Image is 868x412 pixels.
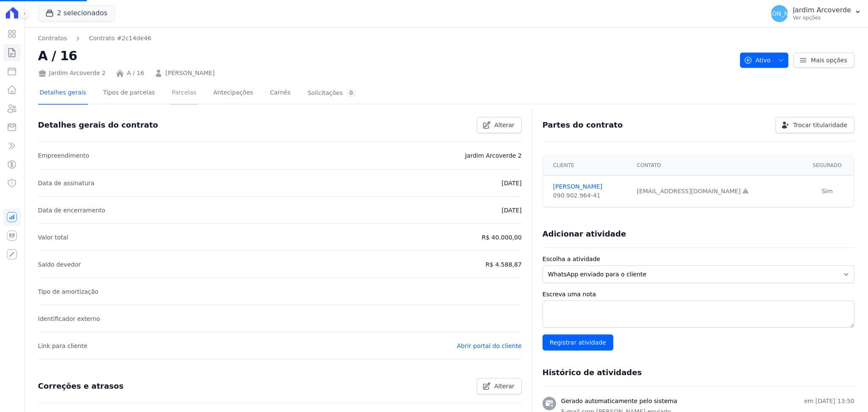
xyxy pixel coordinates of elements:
[268,82,292,105] a: Carnês
[477,378,522,394] a: Alterar
[465,150,522,161] p: Jardim Arcoverde 2
[38,178,95,188] p: Data de assinatura
[38,381,124,391] h3: Correções e atrasos
[38,287,99,297] p: Tipo de amortização
[308,89,356,97] div: Solicitações
[501,178,521,188] p: [DATE]
[632,156,801,175] th: Contato
[457,342,522,349] a: Abrir portal do cliente
[477,117,522,133] a: Alterar
[482,232,522,242] p: R$ 40.000,00
[38,82,88,105] a: Detalhes gerais
[740,53,789,68] button: Ativo
[800,156,854,175] th: Segurado
[800,175,854,207] td: Sim
[38,69,106,78] div: Jardim Arcoverde 2
[776,117,854,133] a: Trocar titularidade
[38,232,69,242] p: Valor total
[793,14,851,21] p: Ver opções
[764,2,868,25] button: [PERSON_NAME] Jardim Arcoverde Ver opções
[754,11,804,17] span: [PERSON_NAME]
[637,187,796,196] div: [EMAIL_ADDRESS][DOMAIN_NAME]
[793,6,851,14] p: Jardim Arcoverde
[306,82,358,105] a: Solicitações0
[811,56,847,64] span: Mais opções
[38,5,115,21] button: 2 selecionados
[165,69,214,78] a: [PERSON_NAME]
[553,191,627,200] div: 090.902.964-41
[38,314,100,324] p: Identificador externo
[38,205,106,215] p: Data de encerramento
[485,259,521,270] p: R$ 4.588,87
[494,121,515,129] span: Alterar
[494,382,515,390] span: Alterar
[38,34,67,43] a: Contratos
[543,156,632,175] th: Cliente
[793,121,847,129] span: Trocar titularidade
[38,150,89,161] p: Empreendimento
[38,34,151,43] nav: Breadcrumb
[211,82,255,105] a: Antecipações
[38,341,87,351] p: Link para cliente
[501,205,521,215] p: [DATE]
[542,290,854,299] label: Escreva uma nota
[542,334,613,351] input: Registrar atividade
[127,69,144,78] a: A / 16
[170,82,198,105] a: Parcelas
[561,397,677,406] h3: Gerado automaticamente pelo sistema
[346,89,356,97] div: 0
[542,255,854,264] label: Escolha a atividade
[542,367,642,378] h3: Histórico de atividades
[542,120,623,130] h3: Partes do contrato
[89,34,151,43] a: Contrato #2c14de46
[744,53,771,68] span: Ativo
[553,182,627,191] a: [PERSON_NAME]
[38,259,81,270] p: Saldo devedor
[38,120,158,130] h3: Detalhes gerais do contrato
[793,53,854,68] a: Mais opções
[38,46,733,65] h2: A / 16
[101,82,156,105] a: Tipos de parcelas
[804,397,854,406] p: em [DATE] 13:50
[542,229,626,239] h3: Adicionar atividade
[38,34,733,43] nav: Breadcrumb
